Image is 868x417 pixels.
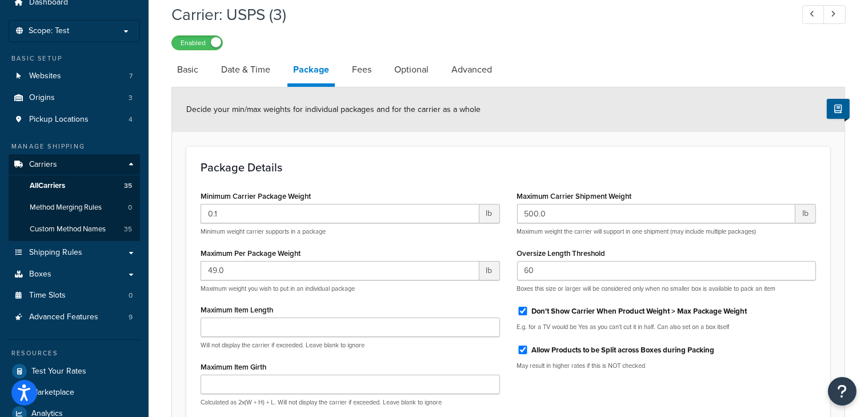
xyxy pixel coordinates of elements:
[9,219,140,240] li: Custom Method Names
[828,377,857,406] button: Open Resource Center
[9,307,140,328] a: Advanced Features9
[532,345,715,355] label: Allow Products to be Split across Boxes during Packing
[802,5,825,24] a: Previous Record
[479,261,500,280] span: lb
[9,154,140,175] a: Carriers
[29,93,55,103] span: Origins
[29,312,98,322] span: Advanced Features
[124,181,132,191] span: 35
[201,341,500,350] p: Will not display the carrier if exceeded. Leave blank to ignore
[201,192,311,201] label: Minimum Carrier Package Weight
[9,361,140,382] a: Test Your Rates
[129,115,133,125] span: 4
[517,284,817,293] p: Boxes this size or larger will be considered only when no smaller box is available to pack an item
[29,248,82,258] span: Shipping Rules
[517,227,817,236] p: Maximum weight the carrier will support in one shipment (may include multiple packages)
[795,204,816,223] span: lb
[9,219,140,240] a: Custom Method Names35
[9,285,140,306] a: Time Slots0
[129,71,133,81] span: 7
[287,56,335,87] a: Package
[9,197,140,218] a: Method Merging Rules0
[171,56,204,83] a: Basic
[29,160,57,170] span: Carriers
[124,224,132,234] span: 35
[201,249,301,258] label: Maximum Per Package Weight
[9,197,140,218] li: Method Merging Rules
[9,264,140,285] a: Boxes
[9,382,140,403] a: Marketplace
[9,87,140,109] a: Origins3
[517,249,606,258] label: Oversize Length Threshold
[9,87,140,109] li: Origins
[201,306,273,314] label: Maximum Item Length
[201,284,500,293] p: Maximum weight you wish to put in an individual package
[129,93,133,103] span: 3
[201,398,500,407] p: Calculated as 2x(W + H) + L. Will not display the carrier if exceeded. Leave blank to ignore
[9,142,140,151] div: Manage Shipping
[31,367,86,376] span: Test Your Rates
[201,227,500,236] p: Minimum weight carrier supports in a package
[9,54,140,63] div: Basic Setup
[9,175,140,197] a: AllCarriers35
[215,56,276,83] a: Date & Time
[9,348,140,358] div: Resources
[9,242,140,263] a: Shipping Rules
[9,109,140,130] li: Pickup Locations
[517,323,817,331] p: E.g. for a TV would be Yes as you can't cut it in half. Can also set on a box itself
[532,306,747,316] label: Don't Show Carrier When Product Weight > Max Package Weight
[517,362,817,370] p: May result in higher rates if this is NOT checked
[9,66,140,87] a: Websites7
[30,203,102,212] span: Method Merging Rules
[172,36,222,50] label: Enabled
[128,203,132,212] span: 0
[29,71,61,81] span: Websites
[186,103,481,115] span: Decide your min/max weights for individual packages and for the carrier as a whole
[517,192,632,201] label: Maximum Carrier Shipment Weight
[31,388,74,398] span: Marketplace
[9,307,140,328] li: Advanced Features
[9,66,140,87] li: Websites
[9,154,140,241] li: Carriers
[827,99,850,119] button: Show Help Docs
[201,363,266,371] label: Maximum Item Girth
[171,3,781,26] h1: Carrier: USPS (3)
[823,5,846,24] a: Next Record
[29,291,66,300] span: Time Slots
[29,26,69,36] span: Scope: Test
[9,285,140,306] li: Time Slots
[29,270,51,279] span: Boxes
[446,56,498,83] a: Advanced
[201,161,816,174] h3: Package Details
[346,56,377,83] a: Fees
[29,115,89,125] span: Pickup Locations
[9,109,140,130] a: Pickup Locations4
[129,312,133,322] span: 9
[129,291,133,300] span: 0
[389,56,434,83] a: Optional
[30,181,65,191] span: All Carriers
[30,224,106,234] span: Custom Method Names
[479,204,500,223] span: lb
